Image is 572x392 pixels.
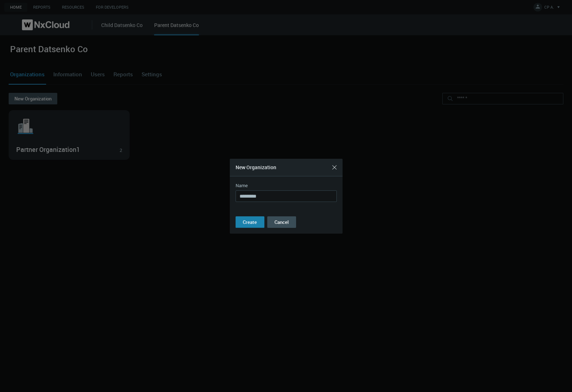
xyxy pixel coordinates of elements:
[267,216,296,228] button: Cancel
[243,219,257,225] span: Create
[236,164,276,171] span: New Organization
[329,162,340,173] button: Close
[236,216,264,228] button: Create
[236,182,248,189] label: Name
